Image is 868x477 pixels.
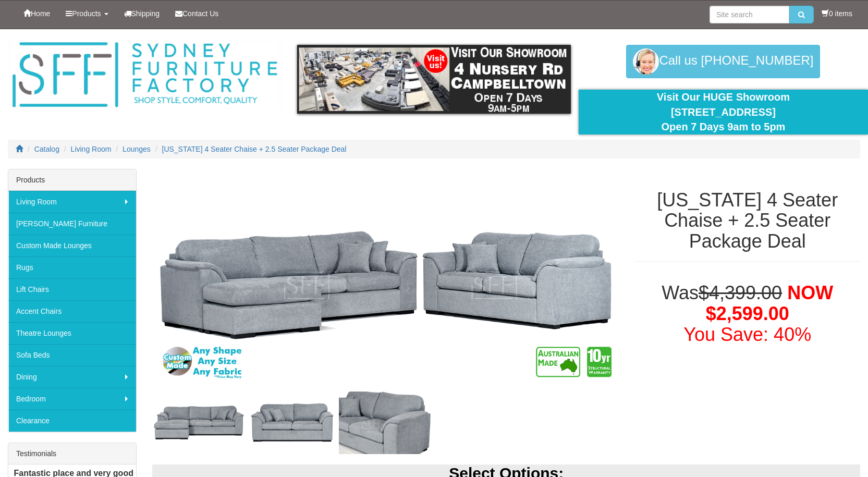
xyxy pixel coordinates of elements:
h1: [US_STATE] 4 Seater Chaise + 2.5 Seater Package Deal [634,190,860,252]
a: [PERSON_NAME] Furniture [8,213,136,235]
span: Products [72,9,101,18]
span: Shipping [131,9,160,18]
a: Shipping [116,1,168,27]
a: Theatre Lounges [8,322,136,344]
font: You Save: 40% [683,324,811,345]
span: Home [31,9,50,18]
a: Catalog [34,145,59,153]
a: Lift Chairs [8,278,136,300]
div: Testimonials [8,443,136,464]
a: Dining [8,366,136,388]
a: Living Room [8,191,136,213]
span: Contact Us [182,9,218,18]
a: Contact Us [167,1,226,27]
input: Site search [710,6,789,23]
a: Bedroom [8,388,136,410]
a: Accent Chairs [8,300,136,322]
a: [US_STATE] 4 Seater Chaise + 2.5 Seater Package Deal [162,145,347,153]
li: 0 items [822,8,852,19]
span: NOW $2,599.00 [706,282,833,324]
a: Products [58,1,116,27]
a: Clearance [8,410,136,432]
div: Visit Our HUGE Showroom [STREET_ADDRESS] Open 7 Days 9am to 5pm [586,90,860,134]
del: $4,399.00 [699,282,782,303]
img: showroom.gif [297,45,571,114]
a: Living Room [71,145,112,153]
a: Sofa Beds [8,344,136,366]
a: Home [16,1,58,27]
h1: Was [634,283,860,345]
a: Lounges [123,145,151,153]
a: Custom Made Lounges [8,235,136,256]
a: Rugs [8,256,136,278]
div: Products [8,169,136,191]
img: Sydney Furniture Factory [8,40,282,111]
